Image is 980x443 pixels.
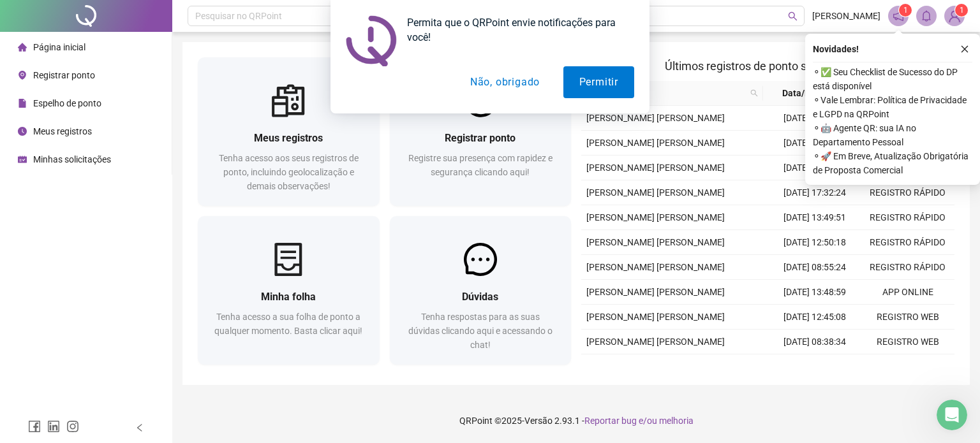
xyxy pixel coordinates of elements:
[219,153,359,191] span: Tenha acesso aos seus registros de ponto, incluindo geolocalização e demais observações!
[408,312,553,350] span: Tenha respostas para as suas dúvidas clicando aqui e acessando o chat!
[586,237,725,247] span: [PERSON_NAME] [PERSON_NAME]
[861,180,954,205] td: REGISTRO RÁPIDO
[346,15,397,66] img: notification icon
[462,291,498,303] span: Dúvidas
[768,131,861,156] td: [DATE] 12:15:09
[47,420,60,433] span: linkedin
[861,305,954,330] td: REGISTRO WEB
[18,127,27,136] span: clock-circle
[586,212,725,222] span: [PERSON_NAME] [PERSON_NAME]
[813,149,972,177] span: ⚬ 🚀 Em Breve, Atualização Obrigatória de Proposta Comercial
[768,255,861,280] td: [DATE] 08:55:24
[135,423,144,432] span: left
[586,312,725,322] span: [PERSON_NAME] [PERSON_NAME]
[768,354,861,379] td: [DATE] 17:30:25
[198,57,380,206] a: Meus registrosTenha acesso aos seus registros de ponto, incluindo geolocalização e demais observa...
[586,113,725,123] span: [PERSON_NAME] [PERSON_NAME]
[586,187,725,198] span: [PERSON_NAME] [PERSON_NAME]
[768,330,861,354] td: [DATE] 08:38:34
[198,216,380,365] a: Minha folhaTenha acesso a sua folha de ponto a qualquer momento. Basta clicar aqui!
[254,132,323,144] span: Meus registros
[397,15,634,45] div: Permita que o QRPoint envie notificações para você!
[861,354,954,379] td: REGISTRO RÁPIDO
[584,416,694,426] span: Reportar bug e/ou melhoria
[454,66,556,98] button: Não, obrigado
[261,291,316,303] span: Minha folha
[408,153,553,177] span: Registre sua presença com rapidez e segurança clicando aqui!
[586,138,725,148] span: [PERSON_NAME] [PERSON_NAME]
[768,180,861,205] td: [DATE] 17:32:24
[861,230,954,255] td: REGISTRO RÁPIDO
[861,255,954,280] td: REGISTRO RÁPIDO
[768,156,861,180] td: [DATE] 10:33:59
[768,280,861,305] td: [DATE] 13:48:59
[33,126,92,136] span: Meus registros
[18,155,27,164] span: schedule
[937,400,967,430] iframe: Intercom live chat
[524,416,553,426] span: Versão
[66,420,79,433] span: instagram
[861,205,954,230] td: REGISTRO RÁPIDO
[214,312,362,336] span: Tenha acesso a sua folha de ponto a qualquer momento. Basta clicar aqui!
[768,230,861,255] td: [DATE] 12:50:18
[445,132,516,144] span: Registrar ponto
[172,398,980,443] footer: QRPoint © 2025 - 2.93.1 -
[768,305,861,330] td: [DATE] 12:45:08
[861,330,954,354] td: REGISTRO WEB
[563,66,634,98] button: Permitir
[28,420,41,433] span: facebook
[33,154,111,164] span: Minhas solicitações
[586,287,725,297] span: [PERSON_NAME] [PERSON_NAME]
[390,216,572,365] a: DúvidasTenha respostas para as suas dúvidas clicando aqui e acessando o chat!
[586,337,725,347] span: [PERSON_NAME] [PERSON_NAME]
[768,205,861,230] td: [DATE] 13:49:51
[861,280,954,305] td: APP ONLINE
[768,106,861,131] td: [DATE] 13:11:30
[586,163,725,173] span: [PERSON_NAME] [PERSON_NAME]
[390,57,572,206] a: Registrar pontoRegistre sua presença com rapidez e segurança clicando aqui!
[813,121,972,149] span: ⚬ 🤖 Agente QR: sua IA no Departamento Pessoal
[586,262,725,272] span: [PERSON_NAME] [PERSON_NAME]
